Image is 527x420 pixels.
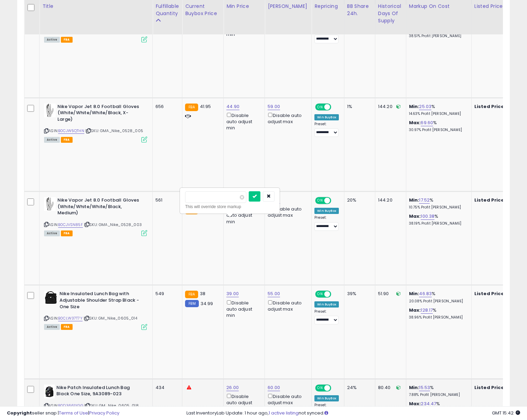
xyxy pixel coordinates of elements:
span: All listings currently available for purchase on Amazon [44,37,60,43]
b: Listed Price: [474,290,506,297]
div: Disable auto adjust min [226,205,259,225]
div: Win BuyBox [314,301,339,308]
img: 41bUFP-DeaL._SL40_.jpg [44,291,58,304]
b: Min: [409,384,419,391]
b: Nike Vapor Jet 8.0 Football Gloves (White/White/White/Black, X-Large) [57,104,141,125]
div: Min Price [226,3,262,10]
div: seller snap | | [7,410,119,417]
div: Title [42,3,150,10]
span: | SKU: GM_Nike_0605_014 [84,315,137,321]
div: 549 [155,291,177,297]
div: Preset: [314,28,339,43]
div: 561 [155,197,177,203]
span: OFF [330,291,341,297]
p: 14.63% Profit [PERSON_NAME] [409,111,466,116]
a: Terms of Use [59,410,88,416]
div: % [409,213,466,226]
div: Win BuyBox [314,395,339,401]
small: FBM [185,300,198,307]
div: % [409,104,466,116]
img: 31KOA3sOSzL._SL40_.jpg [44,385,55,398]
div: 434 [155,385,177,391]
div: Preset: [314,122,339,137]
span: All listings currently available for purchase on Amazon [44,230,60,236]
a: 59.00 [268,103,280,110]
div: This will override store markup [185,203,275,210]
span: All listings currently available for purchase on Amazon [44,324,60,330]
img: 31lvMp9CVIL._SL40_.jpg [44,104,56,117]
div: 144.20 [378,197,401,203]
span: ON [316,291,324,297]
a: 17.52 [419,197,430,204]
div: 20% [347,197,370,203]
p: 7.88% Profit [PERSON_NAME] [409,392,466,397]
img: 31lvMp9CVIL._SL40_.jpg [44,197,56,211]
span: 2025-08-14 15:42 GMT [492,410,520,416]
b: Listed Price: [474,384,506,391]
div: Last InventoryLab Update: 1 hour ago, not synced. [186,410,520,417]
p: 38.51% Profit [PERSON_NAME] [409,34,466,39]
div: [PERSON_NAME] [268,3,309,10]
a: 46.83 [419,290,432,297]
div: % [409,120,466,132]
a: 15.53 [419,384,430,391]
div: Disable auto adjust max [268,111,306,125]
span: FBA [61,324,73,330]
div: % [409,385,466,397]
div: 656 [155,104,177,110]
a: 100.38 [421,213,434,220]
b: Nike Patch Insulated Lunch Bag Black One Size, 9A3089-023 [56,385,140,399]
p: 38.96% Profit [PERSON_NAME] [409,315,466,320]
b: Nike Vapor Jet 8.0 Football Gloves (White/White/White/Black, Medium) [57,197,141,218]
div: Win BuyBox [314,114,339,120]
a: B0CJW5QTHN [58,128,84,134]
div: BB Share 24h. [347,3,372,17]
strong: Copyright [7,410,32,416]
div: Preset: [314,215,339,231]
a: 39.00 [226,290,239,297]
div: Disable auto adjust max [268,299,306,312]
div: Fulfillable Quantity [155,3,179,17]
div: % [409,291,466,303]
a: 60.00 [268,384,280,391]
b: Min: [409,290,419,297]
b: Listed Price: [474,103,506,110]
div: % [409,197,466,210]
a: 25.03 [419,103,431,110]
div: Disable auto adjust max [268,392,306,406]
div: Preset: [314,309,339,325]
span: ON [316,385,324,391]
span: All listings currently available for purchase on Amazon [44,137,60,143]
b: Min: [409,103,419,110]
div: Repricing [314,3,341,10]
div: ASIN: [44,291,147,329]
a: 26.00 [226,384,239,391]
div: ASIN: [44,197,147,235]
p: 20.08% Profit [PERSON_NAME] [409,299,466,304]
p: 10.75% Profit [PERSON_NAME] [409,205,466,210]
b: Listed Price: [474,197,506,203]
div: Disable auto adjust min [226,111,259,131]
b: Nike Insulated Lunch Bag with Adjustable Shoulder Strap Black - One Size [60,291,143,312]
span: FBA [61,137,73,143]
span: FBA [61,230,73,236]
a: B0CJVSN85F [58,222,83,228]
a: 55.00 [268,290,280,297]
div: Markup on Cost [409,3,469,10]
span: OFF [330,104,341,110]
span: 34.99 [201,300,213,307]
div: % [409,307,466,320]
div: 1% [347,104,370,110]
div: 51.90 [378,291,401,297]
div: Disable auto adjust max [268,205,306,218]
span: | SKU: GMA_Nike_0528_005 [85,128,143,133]
div: 24% [347,385,370,391]
a: 69.60 [421,119,433,126]
b: Max: [409,119,421,126]
span: ON [316,198,324,204]
span: 38 [200,290,205,297]
span: FBA [61,37,73,43]
div: Disable auto adjust min [226,392,259,412]
div: 80.40 [378,385,401,391]
div: 144.20 [378,104,401,110]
